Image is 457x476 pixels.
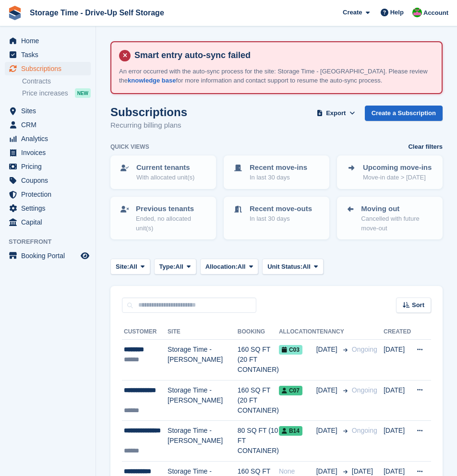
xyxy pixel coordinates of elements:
p: Current tenants [136,162,194,173]
a: menu [5,249,91,262]
p: Upcoming move-ins [363,162,432,173]
a: menu [5,215,91,229]
span: Invoices [21,146,79,159]
td: 160 SQ FT (20 FT CONTAINER) [238,340,279,381]
p: Moving out [361,203,434,214]
p: An error occurred with the auto-sync process for the site: Storage Time - [GEOGRAPHIC_DATA]. Plea... [119,67,434,85]
span: All [238,262,246,272]
p: Move-in date > [DATE] [363,173,432,182]
span: Settings [21,202,79,215]
span: Sort [412,300,424,310]
span: Type: [159,262,176,272]
span: Create [343,8,362,17]
span: Ongoing [352,427,377,434]
span: B14 [279,426,302,436]
td: Storage Time - [PERSON_NAME] [168,380,238,421]
span: C07 [279,386,302,395]
a: menu [5,146,91,159]
a: Preview store [79,250,91,262]
a: Storage Time - Drive-Up Self Storage [26,5,168,21]
span: Account [423,8,448,18]
a: menu [5,202,91,215]
button: Export [315,106,357,121]
a: Recent move-outs In last 30 days [225,198,328,229]
a: knowledge base [128,77,176,84]
p: Recent move-ins [250,162,307,173]
p: Previous tenants [136,203,207,214]
th: Tenancy [316,324,348,340]
td: 160 SQ FT (20 FT CONTAINER) [238,380,279,421]
span: Tasks [21,48,79,61]
a: menu [5,104,91,118]
a: menu [5,160,91,173]
span: Sites [21,104,79,118]
span: Home [21,34,79,48]
p: In last 30 days [250,173,307,182]
a: menu [5,174,91,187]
span: Coupons [21,174,79,187]
h4: Smart entry auto-sync failed [131,50,434,61]
h6: Quick views [110,143,149,151]
button: Allocation: All [200,259,259,274]
a: Create a Subscription [365,106,443,121]
th: Allocation [279,324,316,340]
button: Site: All [110,259,150,274]
span: Ongoing [352,386,377,394]
span: [DATE] [316,345,339,355]
a: menu [5,132,91,145]
button: Type: All [154,259,196,274]
a: menu [5,62,91,75]
td: 80 SQ FT (10 FT CONTAINER) [238,421,279,462]
span: Subscriptions [21,62,79,75]
span: [DATE] [316,426,339,436]
th: Created [384,324,411,340]
span: Booking Portal [21,249,79,262]
a: Clear filters [408,142,443,152]
span: Capital [21,215,79,229]
img: stora-icon-8386f47178a22dfd0bd8f6a31ec36ba5ce8667c1dd55bd0f319d3a0aa187defe.svg [8,6,22,20]
a: menu [5,34,91,48]
span: Unit Status: [267,262,302,272]
span: Price increases [22,89,68,98]
td: Storage Time - [PERSON_NAME] [168,340,238,381]
p: In last 30 days [250,214,312,224]
td: Storage Time - [PERSON_NAME] [168,421,238,462]
span: Ongoing [352,345,377,353]
a: Moving out Cancelled with future move-out [338,198,442,239]
th: Site [168,324,238,340]
span: Pricing [21,160,79,173]
span: All [302,262,311,272]
p: Cancelled with future move-out [361,214,434,233]
p: Ended, no allocated unit(s) [136,214,207,233]
a: Recent move-ins In last 30 days [225,156,328,188]
div: NEW [75,88,91,98]
span: [DATE] [316,385,339,395]
img: Saeed [412,8,422,17]
p: Recurring billing plans [110,120,187,131]
a: Current tenants With allocated unit(s) [111,156,215,188]
span: C03 [279,345,302,355]
span: All [175,262,183,272]
a: menu [5,188,91,201]
span: Help [390,8,404,17]
span: Protection [21,188,79,201]
span: CRM [21,118,79,131]
span: Export [326,108,346,118]
td: [DATE] [384,340,411,381]
p: With allocated unit(s) [136,173,194,182]
a: Upcoming move-ins Move-in date > [DATE] [338,156,442,188]
a: menu [5,118,91,131]
span: Site: [116,262,129,272]
span: Analytics [21,132,79,145]
p: Recent move-outs [250,203,312,214]
th: Booking [238,324,279,340]
button: Unit Status: All [262,259,323,274]
th: Customer [122,324,168,340]
a: menu [5,48,91,61]
span: Storefront [9,237,96,247]
h1: Subscriptions [110,106,187,119]
span: All [129,262,137,272]
td: [DATE] [384,380,411,421]
a: Previous tenants Ended, no allocated unit(s) [111,198,215,239]
span: Allocation: [205,262,238,272]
